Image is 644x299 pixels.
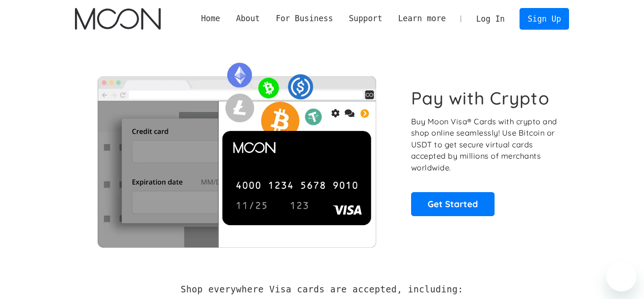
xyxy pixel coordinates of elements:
div: Support [341,13,390,24]
div: About [228,13,268,24]
p: Buy Moon Visa® Cards with crypto and shop online seamlessly! Use Bitcoin or USDT to get secure vi... [411,116,559,174]
img: Moon Cards let you spend your crypto anywhere Visa is accepted. [75,56,398,247]
a: Home [193,13,228,24]
h2: Shop everywhere Visa cards are accepted, including: [181,284,463,295]
iframe: Button to launch messaging window [606,261,636,291]
a: Get Started [411,192,495,216]
a: Log In [468,8,512,29]
div: Support [349,13,382,24]
img: Moon Logo [75,8,160,30]
h1: Pay with Crypto [411,88,550,109]
div: For Business [268,13,341,24]
a: Sign Up [520,8,569,29]
a: home [75,8,160,30]
div: Learn more [398,13,446,24]
div: About [236,13,260,24]
div: Learn more [390,13,454,24]
div: For Business [276,13,333,24]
